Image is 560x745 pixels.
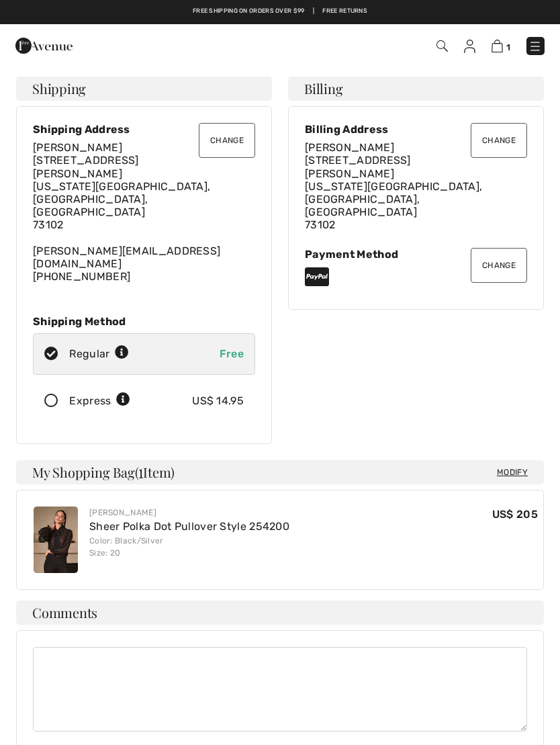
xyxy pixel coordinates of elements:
h4: My Shopping Bag [16,460,544,484]
div: Billing Address [305,123,527,136]
span: US$ 205 [492,508,538,521]
img: Shopping Bag [492,40,503,52]
a: 1 [492,38,510,54]
div: Shipping Method [33,315,255,328]
img: My Info [464,40,475,53]
img: Search [436,40,448,52]
button: Change [471,123,527,158]
button: Change [471,248,527,283]
span: Shipping [32,82,86,95]
img: 1ère Avenue [15,32,73,59]
div: Payment Method [305,248,527,261]
div: Express [69,393,130,409]
span: Modify [497,466,528,479]
span: [STREET_ADDRESS][PERSON_NAME] [US_STATE][GEOGRAPHIC_DATA], [GEOGRAPHIC_DATA], [GEOGRAPHIC_DATA] 7... [33,154,210,231]
div: [PERSON_NAME] [89,507,289,519]
span: [STREET_ADDRESS][PERSON_NAME] [US_STATE][GEOGRAPHIC_DATA], [GEOGRAPHIC_DATA], [GEOGRAPHIC_DATA] 7... [305,154,482,231]
div: Regular [69,346,129,362]
div: Shipping Address [33,123,255,136]
span: | [313,7,314,16]
span: [PERSON_NAME] [33,141,122,154]
span: 1 [506,42,510,52]
button: Change [199,123,255,158]
div: Color: Black/Silver Size: 20 [89,535,289,559]
h4: Comments [16,601,544,625]
span: 1 [138,463,143,480]
span: [PERSON_NAME] [305,141,394,154]
span: Free [220,347,244,360]
a: Free Returns [322,7,367,16]
img: Sheer Polka Dot Pullover Style 254200 [34,507,78,573]
span: Billing [304,82,342,95]
textarea: Comments [33,647,527,732]
img: Menu [528,40,542,53]
a: Free shipping on orders over $99 [193,7,305,16]
a: [PHONE_NUMBER] [33,270,130,283]
div: [PERSON_NAME][EMAIL_ADDRESS][DOMAIN_NAME] [33,141,255,283]
a: 1ère Avenue [15,38,73,51]
a: Sheer Polka Dot Pullover Style 254200 [89,520,289,533]
div: US$ 14.95 [192,393,244,409]
span: ( Item) [135,463,175,481]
